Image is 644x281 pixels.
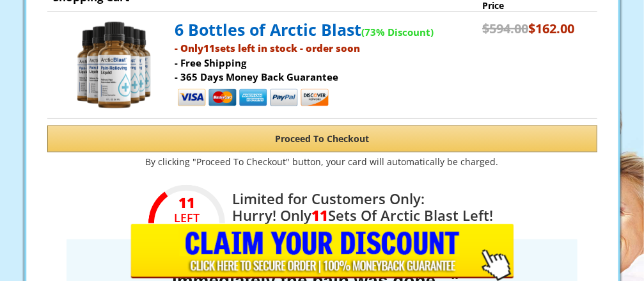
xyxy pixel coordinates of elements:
[148,196,225,209] em: 11
[175,56,476,70] p: - Free Shipping
[130,224,514,281] input: Submit
[175,19,476,42] p: 6 Bottles of Arctic Blast
[203,42,215,54] span: 11
[311,205,328,225] span: 11
[22,156,623,168] p: By clicking "Proceed To Checkout" button, your card will automatically be charged.
[148,211,225,224] div: LEFT
[223,188,493,223] div: Limited for Customers Only:
[232,207,493,223] div: Hurry! Only Sets Of Arctic Blast Left!
[361,26,434,38] span: (73% Discount)
[67,19,162,112] img: prod image
[482,20,574,38] p: $162.00
[47,125,597,152] button: Proceed To Checkout
[175,70,476,84] p: - 365 Days Money Back Guarantee
[175,41,476,56] p: - Only sets left in stock - order soon
[177,87,330,110] img: payment.png
[482,20,528,37] strike: $594.00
